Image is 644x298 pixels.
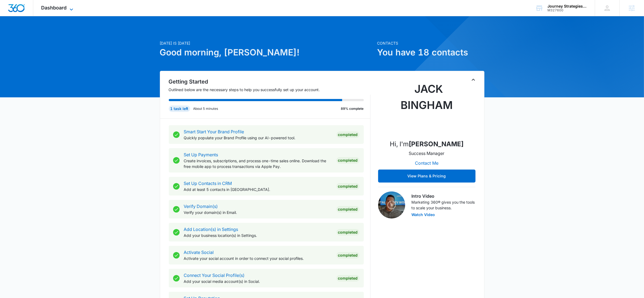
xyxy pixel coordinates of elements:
[409,157,444,170] button: Contact Me
[184,279,332,284] p: Add your social media account(s) in Social.
[377,40,484,46] p: Contacts
[470,77,477,83] button: Toggle Collapse
[412,199,475,211] p: Marketing 360® gives you the tools to scale your business.
[21,32,48,35] div: Domain Overview
[336,183,359,190] div: Completed
[184,152,218,157] a: Set Up Payments
[193,106,218,111] p: About 5 minutes
[547,4,587,8] div: account name
[184,204,218,209] a: Verify Domain(s)
[184,135,332,141] p: Quickly populate your Brand Profile using our AI-powered tool.
[15,9,27,13] div: v 4.0.25
[412,213,435,217] button: Watch Video
[184,210,332,215] p: Verify your domain(s) in Email.
[160,40,374,46] p: [DATE] is [DATE]
[184,233,332,238] p: Add your business location(s) in Settings.
[14,14,60,18] div: Domain: [DOMAIN_NAME]
[336,229,359,236] div: Completed
[184,256,332,261] p: Activate your social account in order to connect your social profiles.
[169,78,371,86] h2: Getting Started
[9,14,13,18] img: website_grey.svg
[9,9,13,13] img: logo_orange.svg
[15,31,19,36] img: tab_domain_overview_orange.svg
[184,273,245,278] a: Connect Your Social Profile(s)
[547,8,587,12] div: account id
[184,250,214,255] a: Activate Social
[409,150,445,157] p: Success Manager
[341,106,364,111] p: 89% complete
[184,129,244,134] a: Smart Start Your Brand Profile
[54,31,58,36] img: tab_keywords_by_traffic_grey.svg
[336,131,359,138] div: Completed
[377,46,484,59] h1: You have 18 contacts
[184,187,332,192] p: Add at least 5 contacts in [GEOGRAPHIC_DATA].
[400,81,454,135] img: Jack Bingham
[336,206,359,213] div: Completed
[184,181,232,186] a: Set Up Contacts in CRM
[378,191,405,218] img: Intro Video
[412,193,475,199] h3: Intro Video
[169,105,190,112] div: 1 task left
[378,170,475,183] button: View Plans & Pricing
[409,140,464,148] strong: [PERSON_NAME]
[41,5,67,11] span: Dashboard
[160,46,374,59] h1: Good morning, [PERSON_NAME]!
[390,139,464,149] p: Hi, I'm
[184,227,238,232] a: Add Location(s) in Settings
[169,87,371,92] p: Outlined below are the necessary steps to help you successfully set up your account.
[336,275,359,282] div: Completed
[60,32,91,35] div: Keywords by Traffic
[336,252,359,259] div: Completed
[336,157,359,164] div: Completed
[184,158,332,169] p: Create invoices, subscriptions, and process one-time sales online. Download the free mobile app t...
